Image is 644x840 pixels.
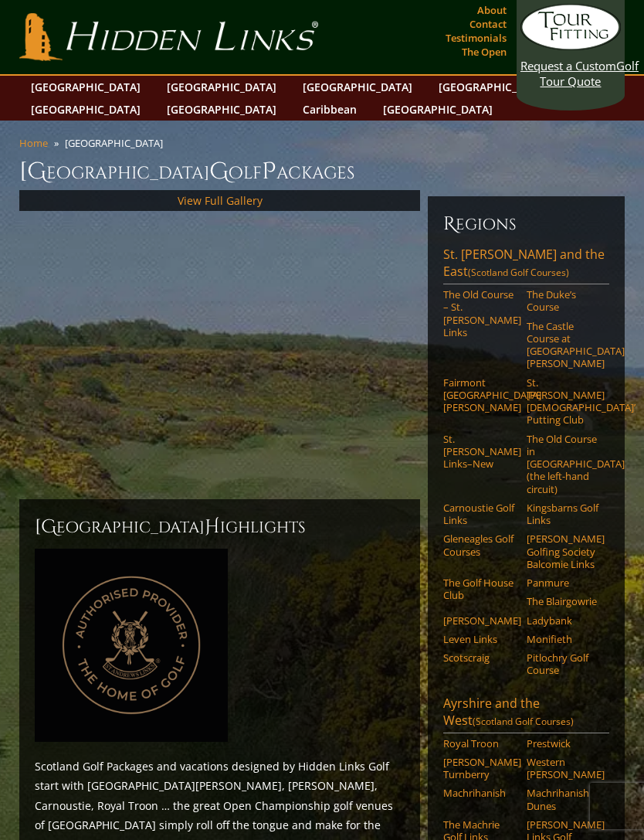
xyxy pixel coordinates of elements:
[527,614,599,627] a: Ladybank
[468,266,569,279] span: (Scotland Golf Courses)
[443,576,516,602] a: The Golf House Club
[520,58,616,73] span: Request a Custom
[527,376,599,427] a: St. [PERSON_NAME] [DEMOGRAPHIC_DATA]’ Putting Club
[442,27,510,49] a: Testimonials
[443,246,609,284] a: St. [PERSON_NAME] and the East(Scotland Golf Courses)
[527,756,599,781] a: Western [PERSON_NAME]
[178,193,263,208] a: View Full Gallery
[431,76,556,98] a: [GEOGRAPHIC_DATA]
[443,737,516,750] a: Royal Troon
[262,156,276,187] span: P
[443,633,516,645] a: Leven Links
[520,4,621,89] a: Request a CustomGolf Tour Quote
[65,136,169,150] li: [GEOGRAPHIC_DATA]
[443,376,516,414] a: Fairmont [GEOGRAPHIC_DATA][PERSON_NAME]
[473,715,574,728] span: (Scotland Golf Courses)
[527,320,599,370] a: The Castle Course at [GEOGRAPHIC_DATA][PERSON_NAME]
[295,98,364,121] a: Caribbean
[443,787,516,799] a: Machrihanish
[19,156,625,187] h1: [GEOGRAPHIC_DATA] olf ackages
[527,595,599,607] a: The Blairgowrie
[205,515,220,539] span: H
[375,98,500,121] a: [GEOGRAPHIC_DATA]
[527,576,599,589] a: Panmure
[295,76,420,98] a: [GEOGRAPHIC_DATA]
[527,651,599,677] a: Pitlochry Golf Course
[527,433,599,495] a: The Old Course in [GEOGRAPHIC_DATA] (the left-hand circuit)
[443,288,516,338] a: The Old Course – St. [PERSON_NAME] Links
[19,136,48,150] a: Home
[159,76,284,98] a: [GEOGRAPHIC_DATA]
[527,502,599,527] a: Kingsbarns Golf Links
[443,532,516,558] a: Gleneagles Golf Courses
[443,614,516,627] a: [PERSON_NAME]
[35,515,405,539] h2: [GEOGRAPHIC_DATA] ighlights
[527,633,599,645] a: Monifieth
[443,502,516,527] a: Carnoustie Golf Links
[23,98,148,121] a: [GEOGRAPHIC_DATA]
[443,651,516,664] a: Scotscraig
[527,532,599,570] a: [PERSON_NAME] Golfing Society Balcomie Links
[443,695,609,733] a: Ayrshire and the West(Scotland Golf Courses)
[527,288,599,314] a: The Duke’s Course
[466,13,510,35] a: Contact
[159,98,284,121] a: [GEOGRAPHIC_DATA]
[23,76,148,98] a: [GEOGRAPHIC_DATA]
[443,212,609,236] h6: Regions
[443,433,516,471] a: St. [PERSON_NAME] Links–New
[443,756,516,781] a: [PERSON_NAME] Turnberry
[209,156,229,187] span: G
[458,41,510,63] a: The Open
[527,737,599,750] a: Prestwick
[527,787,599,812] a: Machrihanish Dunes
